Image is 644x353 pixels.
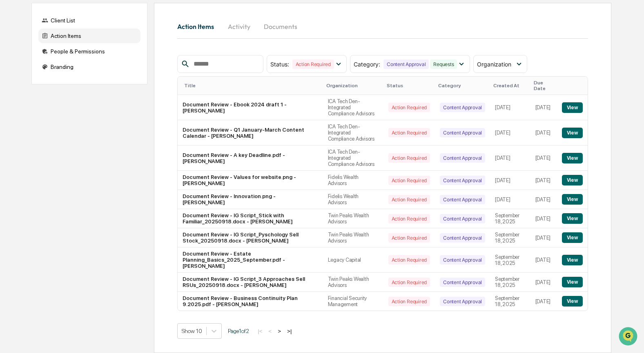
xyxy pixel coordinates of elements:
[440,278,485,287] div: Content Approval
[530,228,557,247] td: [DATE]
[530,247,557,273] td: [DATE]
[387,83,432,88] div: Status
[440,297,485,306] div: Content Approval
[8,17,149,30] p: How can we help?
[38,13,140,28] div: Client List
[562,213,583,224] button: View
[490,146,530,171] td: [DATE]
[5,99,56,114] a: 🖐️Preclearance
[562,194,583,205] button: View
[323,273,383,292] td: Twin Peaks Wealth Advisors
[323,95,383,120] td: ICA Tech Den-Integrated Compliance Advisors
[323,247,383,273] td: Legacy Capital
[383,60,429,69] div: Content Approval
[618,326,640,348] iframe: Open customer support
[477,61,511,68] span: Organization
[178,120,323,146] td: Document Review - Q1 January-March Content Calendar - [PERSON_NAME]
[530,209,557,228] td: [DATE]
[440,214,485,223] div: Content Approval
[257,17,304,36] button: Documents
[530,190,557,209] td: [DATE]
[28,62,134,71] div: Start new chat
[28,71,103,77] div: We're available if you need us!
[5,115,55,130] a: 🔎Data Lookup
[38,60,140,74] div: Branding
[530,292,557,311] td: [DATE]
[530,120,557,146] td: [DATE]
[178,209,323,228] td: Document Review - IG Script_Stick with Familiar_20250918.docx - [PERSON_NAME]
[530,146,557,171] td: [DATE]
[562,128,583,138] button: View
[530,95,557,120] td: [DATE]
[490,209,530,228] td: September 18, 2025
[270,61,289,68] span: Status :
[562,175,583,185] button: View
[530,171,557,190] td: [DATE]
[388,153,430,163] div: Action Required
[177,17,221,36] button: Action Items
[490,273,530,292] td: September 18, 2025
[8,104,15,110] div: 🖐️
[388,128,430,137] div: Action Required
[388,278,430,287] div: Action Required
[388,214,430,223] div: Action Required
[56,99,105,114] a: 🗄️Attestations
[67,103,101,111] span: Attestations
[8,62,23,77] img: 1746055101610-c473b297-6a78-478c-a979-82029cc54cd1
[16,103,53,111] span: Preclearance
[388,103,430,112] div: Action Required
[562,232,583,243] button: View
[323,120,383,146] td: ICA Tech Den-Integrated Compliance Advisors
[58,138,99,144] a: Powered byPylon
[178,228,323,247] td: Document Review - IG Script_Pyschology Sell Stock_20250918.docx - [PERSON_NAME]
[228,328,249,334] span: Page 1 of 2
[440,195,485,204] div: Content Approval
[490,120,530,146] td: [DATE]
[493,83,527,88] div: Created At
[490,228,530,247] td: September 18, 2025
[323,146,383,171] td: ICA Tech Den-Integrated Compliance Advisors
[323,209,383,228] td: Twin Peaks Wealth Advisors
[490,95,530,120] td: [DATE]
[178,292,323,311] td: Document Review - Business Continuity Plan 9.2025.pdf - [PERSON_NAME]
[139,65,149,75] button: Start new chat
[81,138,99,144] span: Pylon
[354,61,380,68] span: Category :
[221,17,257,36] button: Activity
[440,153,485,163] div: Content Approval
[323,292,383,311] td: Financial Security Management
[178,190,323,209] td: Document Review - Innovation.png - [PERSON_NAME]
[323,190,383,209] td: Fidelis Wealth Advisors
[178,146,323,171] td: Document Review - A key Deadline.pdf - [PERSON_NAME]
[178,247,323,273] td: Document Review - Estate Planning_Basics_2025_September.pdf - [PERSON_NAME]
[562,255,583,265] button: View
[255,328,265,335] button: |<
[490,247,530,273] td: September 18, 2025
[38,29,140,43] div: Action Items
[438,83,487,88] div: Category
[562,153,583,163] button: View
[440,255,485,265] div: Content Approval
[16,118,51,126] span: Data Lookup
[266,328,274,335] button: <
[184,83,320,88] div: Title
[323,228,383,247] td: Twin Peaks Wealth Advisors
[178,171,323,190] td: Document Review - Values for website.png - [PERSON_NAME]
[323,171,383,190] td: Fidelis Wealth Advisors
[388,176,430,185] div: Action Required
[562,277,583,287] button: View
[38,44,140,59] div: People & Permissions
[430,60,457,69] div: Requests
[490,190,530,209] td: [DATE]
[292,60,334,69] div: Action Required
[275,328,283,335] button: >
[326,83,380,88] div: Organization
[285,328,294,335] button: >|
[534,80,554,91] div: Due Date
[440,176,485,185] div: Content Approval
[388,233,430,243] div: Action Required
[388,195,430,204] div: Action Required
[59,104,66,110] div: 🗄️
